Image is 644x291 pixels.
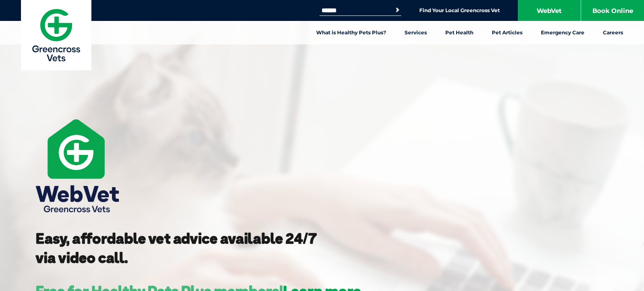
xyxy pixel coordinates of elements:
[395,21,436,44] a: Services
[532,21,594,44] a: Emergency Care
[483,21,532,44] a: Pet Articles
[36,229,317,267] strong: Easy, affordable vet advice available 24/7 via video call.
[436,21,483,44] a: Pet Health
[393,6,402,14] button: Search
[419,7,500,14] a: Find Your Local Greencross Vet
[594,21,632,44] a: Careers
[307,21,395,44] a: What is Healthy Pets Plus?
